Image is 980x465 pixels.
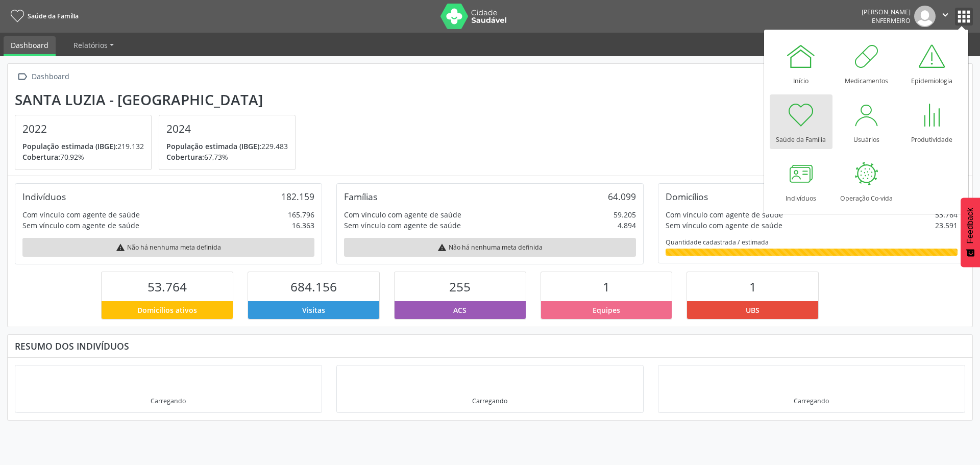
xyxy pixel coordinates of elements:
[344,191,377,202] div: Famílias
[666,191,708,202] div: Domicílios
[344,220,461,231] div: Sem vínculo com agente de saúde
[770,36,832,90] a: Início
[22,141,144,152] p: 219.132
[166,123,288,135] h4: 2024
[437,243,447,252] i: warning
[749,278,756,295] span: 1
[453,305,467,315] span: ACS
[15,69,71,84] a:  Dashboard
[940,9,951,20] i: 
[30,69,71,84] div: Dashboard
[872,16,911,25] span: Enfermeiro
[22,238,314,257] div: Não há nenhuma meta definida
[666,220,782,231] div: Sem vínculo com agente de saúde
[15,91,303,108] div: Santa Luzia - [GEOGRAPHIC_DATA]
[835,36,898,90] a: Medicamentos
[28,12,79,20] span: Saúde da Família
[22,152,144,162] p: 70,92%
[835,153,898,208] a: Operação Co-vida
[472,397,507,405] div: Carregando
[15,69,30,84] i: 
[835,94,898,149] a: Usuários
[794,397,829,405] div: Carregando
[302,305,325,315] span: Visitas
[7,8,79,25] a: Saúde da Família
[166,152,288,162] p: 67,73%
[900,94,963,149] a: Produtividade
[935,220,958,231] div: 23.591
[166,141,261,151] span: População estimada (IBGE):
[608,191,636,202] div: 64.099
[770,94,832,149] a: Saúde da Família
[449,278,471,295] span: 255
[116,243,125,252] i: warning
[914,6,936,27] img: img
[4,36,56,56] a: Dashboard
[66,36,121,54] a: Relatórios
[22,220,139,231] div: Sem vínculo com agente de saúde
[22,191,66,202] div: Indivíduos
[148,278,187,295] span: 53.764
[666,238,958,247] div: Quantidade cadastrada / estimada
[137,305,197,315] span: Domicílios ativos
[22,141,117,151] span: População estimada (IBGE):
[900,36,963,90] a: Epidemiologia
[955,8,973,26] button: apps
[961,198,980,267] button: Feedback - Mostrar pesquisa
[593,305,620,315] span: Equipes
[603,278,610,295] span: 1
[862,8,911,16] div: [PERSON_NAME]
[344,209,461,220] div: Com vínculo com agente de saúde
[15,340,965,352] div: Resumo dos indivíduos
[618,220,636,231] div: 4.894
[292,220,314,231] div: 16.363
[166,141,288,152] p: 229.483
[290,278,337,295] span: 684.156
[22,123,144,135] h4: 2022
[22,152,60,162] span: Cobertura:
[746,305,759,315] span: UBS
[966,208,975,243] span: Feedback
[281,191,314,202] div: 182.159
[935,209,958,220] div: 53.764
[151,397,186,405] div: Carregando
[344,238,636,257] div: Não há nenhuma meta definida
[770,153,832,208] a: Indivíduos
[73,40,108,50] span: Relatórios
[22,209,140,220] div: Com vínculo com agente de saúde
[166,152,204,162] span: Cobertura:
[288,209,314,220] div: 165.796
[666,209,783,220] div: Com vínculo com agente de saúde
[936,6,955,27] button: 
[614,209,636,220] div: 59.205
